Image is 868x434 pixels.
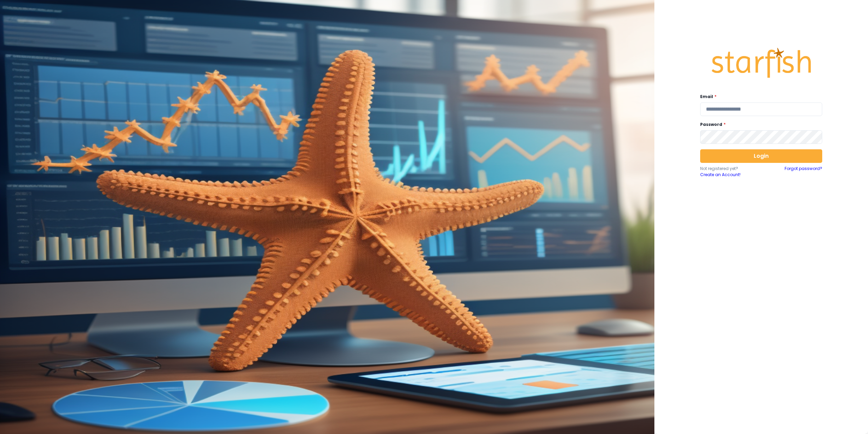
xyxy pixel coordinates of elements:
[700,121,818,128] label: Password
[700,166,761,172] p: Not registered yet?
[700,149,822,163] button: Login
[700,172,761,178] a: Create an Account!
[700,94,818,100] label: Email
[785,166,822,178] a: Forgot password?
[710,41,812,84] img: Logo.42cb71d561138c82c4ab.png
